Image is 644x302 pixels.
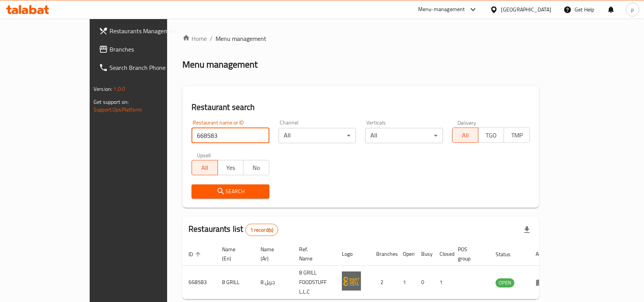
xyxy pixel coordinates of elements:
[195,162,215,173] span: All
[415,266,433,299] td: 0
[433,242,452,266] th: Closed
[192,128,269,143] input: Search for restaurant name or ID..
[113,84,125,94] span: 1.0.0
[243,160,269,175] button: No
[93,40,197,58] a: Branches
[342,271,361,291] img: 8 GRILL
[217,160,244,175] button: Yes
[197,152,211,158] label: Upsell
[182,34,539,43] nav: breadcrumb
[478,128,504,143] button: TGO
[418,5,465,14] div: Menu-management
[458,245,480,263] span: POS group
[507,130,527,141] span: TMP
[182,58,258,71] h2: Menu management
[501,5,551,14] div: [GEOGRAPHIC_DATA]
[336,242,370,266] th: Logo
[93,105,142,115] a: Support.OpsPlatform
[496,278,514,287] span: OPEN
[299,245,327,263] span: Ref. Name
[216,266,254,299] td: 8 GRILL
[93,97,129,107] span: Get support on:
[457,120,477,125] label: Delivery
[192,160,218,175] button: All
[456,130,475,141] span: All
[221,162,241,173] span: Yes
[261,245,284,263] span: Name (Ar)
[93,84,112,94] span: Version:
[188,223,278,236] h2: Restaurants list
[536,278,550,287] div: Menu
[245,224,279,236] div: Total records count
[254,266,293,299] td: 8 جريل
[397,266,415,299] td: 1
[182,242,556,299] table: enhanced table
[222,245,245,263] span: Name (En)
[198,187,263,196] span: Search
[246,226,278,234] span: 1 record(s)
[182,266,216,299] td: 668583
[109,45,191,54] span: Branches
[279,128,356,143] div: All
[370,242,397,266] th: Branches
[370,266,397,299] td: 2
[192,102,530,113] h2: Restaurant search
[365,128,443,143] div: All
[496,250,520,259] span: Status
[192,184,269,199] button: Search
[93,22,197,40] a: Restaurants Management
[496,278,514,287] div: OPEN
[504,128,530,143] button: TMP
[530,242,556,266] th: Action
[109,63,191,72] span: Search Branch Phone
[93,58,197,77] a: Search Branch Phone
[631,5,634,14] span: p
[481,130,501,141] span: TGO
[210,34,213,43] li: /
[397,242,415,266] th: Open
[293,266,336,299] td: 8 GRILL FOODSTUFF L.L.C
[109,26,191,36] span: Restaurants Management
[246,162,266,173] span: No
[415,242,433,266] th: Busy
[188,250,203,259] span: ID
[216,34,266,43] span: Menu management
[433,266,452,299] td: 1
[518,221,536,239] div: Export file
[452,128,478,143] button: All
